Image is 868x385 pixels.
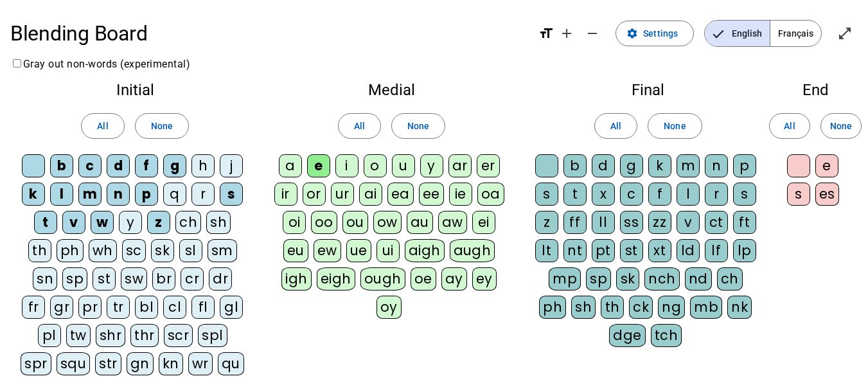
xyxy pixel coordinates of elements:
[130,324,159,347] div: thr
[405,239,445,262] div: aigh
[274,183,297,206] div: ir
[472,267,497,291] div: ey
[57,239,84,262] div: ph
[78,154,102,177] div: c
[783,82,847,98] h2: End
[705,154,728,177] div: n
[629,296,653,319] div: ck
[705,239,728,262] div: lf
[33,267,57,291] div: sn
[419,183,444,206] div: ee
[441,267,467,291] div: ay
[549,267,581,291] div: mp
[135,113,189,139] button: None
[191,296,215,319] div: fl
[317,267,355,291] div: eigh
[50,154,73,177] div: b
[832,21,858,46] button: Enter full screen
[648,211,671,234] div: zz
[28,239,51,262] div: th
[648,113,702,139] button: None
[648,239,671,262] div: xt
[651,324,682,347] div: tch
[335,154,359,177] div: i
[188,352,213,375] div: wr
[107,183,130,206] div: n
[535,239,558,262] div: lt
[592,211,615,234] div: ll
[198,324,227,347] div: spl
[559,26,574,41] mat-icon: add
[539,296,566,319] div: ph
[181,267,204,291] div: cr
[620,154,643,177] div: g
[815,154,838,177] div: e
[127,352,154,375] div: gn
[535,211,558,234] div: z
[314,239,341,262] div: ew
[705,21,770,46] span: English
[311,211,337,234] div: oo
[191,154,215,177] div: h
[704,20,822,47] mat-button-toggle-group: Language selection
[733,154,756,177] div: p
[151,239,174,262] div: sk
[107,296,130,319] div: tr
[218,352,244,375] div: qu
[477,183,504,206] div: oa
[50,183,73,206] div: l
[610,118,621,134] span: All
[135,183,158,206] div: p
[727,296,752,319] div: nk
[592,154,615,177] div: d
[163,183,186,206] div: q
[151,118,173,134] span: None
[820,113,862,139] button: None
[135,296,158,319] div: bl
[163,154,186,177] div: g
[122,239,146,262] div: sc
[733,239,756,262] div: lp
[592,183,615,206] div: x
[21,352,51,375] div: spr
[179,239,202,262] div: sl
[209,267,232,291] div: dr
[96,324,126,347] div: shr
[270,82,513,98] h2: Medial
[407,118,429,134] span: None
[81,113,124,139] button: All
[733,211,756,234] div: ft
[10,13,528,54] h1: Blending Board
[538,26,554,41] mat-icon: format_size
[152,267,175,291] div: br
[690,296,722,319] div: mb
[163,296,186,319] div: cl
[97,118,108,134] span: All
[93,267,116,291] div: st
[376,239,400,262] div: ui
[119,211,142,234] div: y
[643,26,678,41] span: Settings
[609,324,646,347] div: dge
[554,21,580,46] button: Increase font size
[685,267,712,291] div: nd
[147,211,170,234] div: z
[387,183,414,206] div: ea
[677,239,700,262] div: ld
[450,239,495,262] div: augh
[677,183,700,206] div: l
[449,183,472,206] div: ie
[677,211,700,234] div: v
[50,296,73,319] div: gr
[175,211,201,234] div: ch
[220,296,243,319] div: gl
[354,118,365,134] span: All
[620,211,643,234] div: ss
[580,21,605,46] button: Decrease font size
[22,183,45,206] div: k
[535,183,558,206] div: s
[733,183,756,206] div: s
[420,154,443,177] div: y
[89,239,117,262] div: wh
[220,183,243,206] div: s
